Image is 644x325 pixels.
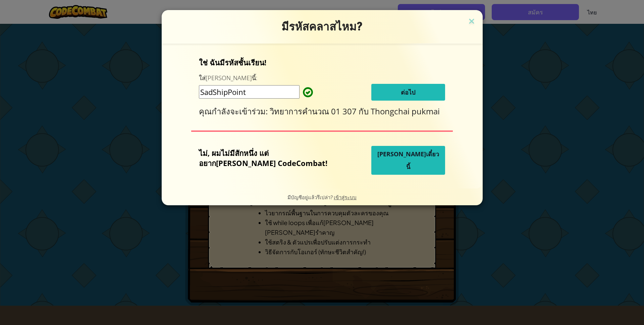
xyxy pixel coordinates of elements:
[270,106,359,117] span: วิทยาการคำนวณ 01 307
[199,74,257,82] label: ใส่[PERSON_NAME]นี้:
[287,194,334,200] span: มีบัญชีอยู่แล้วรึเปล่า?
[371,146,445,175] button: [PERSON_NAME]เดี๋ยวนี้
[359,106,371,117] span: กับ
[371,106,440,117] span: Thongchai pukmai
[377,150,439,171] span: [PERSON_NAME]เดี๋ยวนี้
[199,148,338,168] p: ไม่, ผมไม่มีสักหนึ่ง แต่อยาก[PERSON_NAME] CodeCombat!
[371,84,445,101] button: ต่อไป
[334,194,357,200] a: เข้าสู่ระบบ
[199,57,445,67] p: ใช่ ฉันมีรหัสชั้นเรียน!
[401,88,415,96] span: ต่อไป
[467,17,476,27] img: close icon
[199,106,270,117] span: คุณกำลังจะเข้าร่วม:
[281,20,363,33] span: มีรหัสคลาสไหม?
